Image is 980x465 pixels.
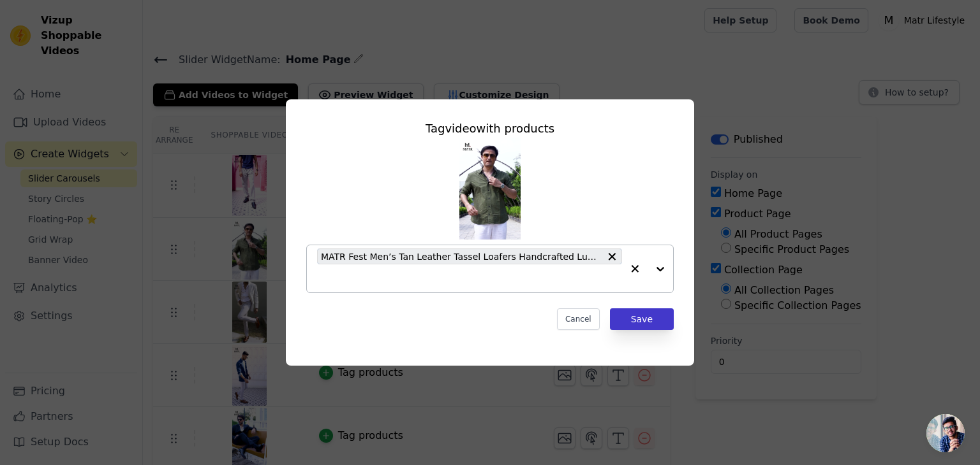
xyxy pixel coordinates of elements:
button: Cancel [557,308,600,330]
div: Tag video with products [306,120,674,138]
button: Save [610,308,674,330]
div: Open chat [926,414,965,452]
span: MATR Fest Men’s Tan Leather Tassel Loafers Handcrafted Luxury Slip-Ons [321,249,600,264]
img: vizup-images-8b9e.png [459,138,521,240]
